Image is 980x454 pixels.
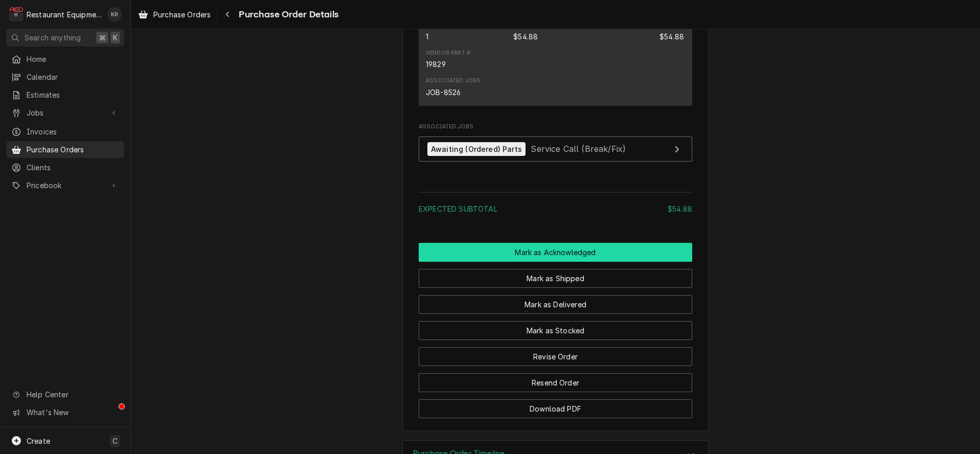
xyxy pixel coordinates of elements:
[6,386,124,403] a: Go to Help Center
[27,126,119,137] span: Invoices
[134,6,215,23] a: Purchase Orders
[153,9,211,20] span: Purchase Orders
[6,104,124,121] a: Go to Jobs
[426,21,440,42] div: Quantity
[419,203,692,214] div: Subtotal
[27,89,119,100] span: Estimates
[419,373,692,392] button: Resend Order
[27,407,118,418] span: What's New
[9,7,24,21] div: R
[113,32,118,43] span: K
[659,31,684,42] div: Amount
[107,7,122,21] div: Kelli Robinette's Avatar
[99,32,106,43] span: ⌘
[6,159,124,176] a: Clients
[9,7,24,21] div: Restaurant Equipment Diagnostics's Avatar
[419,205,497,213] span: Expected Subtotal
[112,436,118,446] span: C
[27,54,119,64] span: Home
[419,243,692,262] button: Mark as Acknowledged
[419,295,692,314] button: Mark as Delivered
[27,72,119,82] span: Calendar
[6,177,124,194] a: Go to Pricebook
[219,6,236,22] button: Navigate back
[426,49,470,57] div: Vendor Part #
[6,51,124,67] a: Home
[419,366,692,392] div: Button Group Row
[419,137,692,162] a: View Job
[419,188,692,221] div: Amount Summary
[6,141,124,158] a: Purchase Orders
[419,262,692,288] div: Button Group Row
[6,123,124,140] a: Invoices
[419,399,692,418] button: Download PDF
[6,86,124,103] a: Estimates
[27,180,104,191] span: Pricebook
[531,144,626,154] span: Service Call (Break/Fix)
[27,9,102,20] div: Restaurant Equipment Diagnostics
[27,144,119,155] span: Purchase Orders
[419,347,692,366] button: Revise Order
[419,314,692,340] div: Button Group Row
[6,404,124,421] a: Go to What's New
[419,269,692,288] button: Mark as Shipped
[426,87,461,98] div: JOB-8526
[426,59,446,70] div: 19829
[668,203,692,214] div: $54.88
[419,123,692,167] div: Associated Jobs
[419,321,692,340] button: Mark as Stocked
[27,162,119,173] span: Clients
[419,123,692,131] span: Associated Jobs
[427,142,526,156] div: Awaiting (Ordered) Parts
[236,8,338,21] span: Purchase Order Details
[426,77,481,85] div: Associated Jobs
[513,21,585,42] div: Expected Vendor Cost
[419,340,692,366] div: Button Group Row
[513,31,538,42] div: Expected Vendor Cost
[419,243,692,418] div: Button Group
[419,288,692,314] div: Button Group Row
[426,31,428,42] div: Quantity
[27,437,50,445] span: Create
[6,69,124,85] a: Calendar
[27,107,104,118] span: Jobs
[419,392,692,418] div: Button Group Row
[27,389,118,400] span: Help Center
[107,7,122,21] div: KR
[6,29,124,47] button: Search anything⌘K
[659,21,685,42] div: Amount
[25,32,81,43] span: Search anything
[419,243,692,262] div: Button Group Row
